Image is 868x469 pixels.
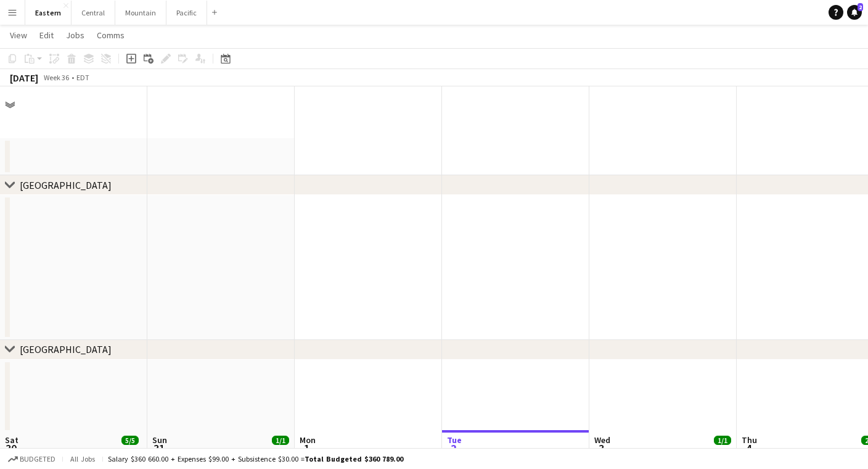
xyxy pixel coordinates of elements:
[39,30,54,41] span: Edit
[300,434,316,446] span: Mon
[305,454,403,463] span: Total Budgeted $360 789.00
[68,454,97,463] span: All jobs
[20,455,55,463] span: Budgeted
[76,73,89,82] div: EDT
[10,72,38,84] div: [DATE]
[115,1,166,25] button: Mountain
[20,343,112,355] div: [GEOGRAPHIC_DATA]
[714,436,731,445] span: 1/1
[72,1,115,25] button: Central
[594,434,610,446] span: Wed
[35,27,59,43] a: Edit
[740,441,757,455] span: 4
[25,1,72,25] button: Eastern
[97,30,125,41] span: Comms
[61,27,89,43] a: Jobs
[447,434,462,446] span: Tue
[20,179,112,191] div: [GEOGRAPHIC_DATA]
[298,441,316,455] span: 1
[92,27,129,43] a: Comms
[66,30,84,41] span: Jobs
[150,441,167,455] span: 31
[445,441,462,455] span: 2
[5,434,18,446] span: Sat
[592,441,610,455] span: 3
[10,30,27,41] span: View
[166,1,207,25] button: Pacific
[272,436,289,445] span: 1/1
[714,446,731,455] div: 1 Job
[742,434,757,446] span: Thu
[122,446,141,455] div: 2 Jobs
[6,452,57,466] button: Budgeted
[847,5,862,20] a: 2
[41,73,72,82] span: Week 36
[121,436,139,445] span: 5/5
[5,27,32,43] a: View
[152,434,167,446] span: Sun
[3,441,18,455] span: 30
[858,3,863,11] span: 2
[108,454,403,463] div: Salary $360 660.00 + Expenses $99.00 + Subsistence $30.00 =
[272,446,289,455] div: 1 Job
